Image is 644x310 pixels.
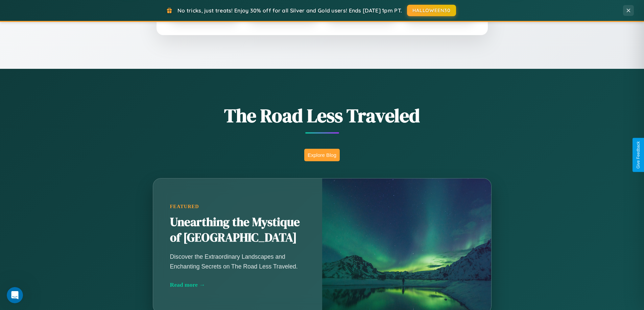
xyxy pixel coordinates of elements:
button: Explore Blog [304,149,340,161]
div: Give Feedback [636,141,641,169]
p: Discover the Extraordinary Landscapes and Enchanting Secrets on The Road Less Traveled. [170,252,305,271]
button: HALLOWEEN30 [407,5,456,16]
span: No tricks, just treats! Enjoy 30% off for all Silver and Gold users! Ends [DATE] 1pm PT. [177,7,402,14]
h1: The Road Less Traveled [119,103,525,129]
iframe: Intercom live chat [7,287,23,303]
div: Read more → [170,281,305,288]
div: Featured [170,204,305,209]
h2: Unearthing the Mystique of [GEOGRAPHIC_DATA] [170,215,305,246]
